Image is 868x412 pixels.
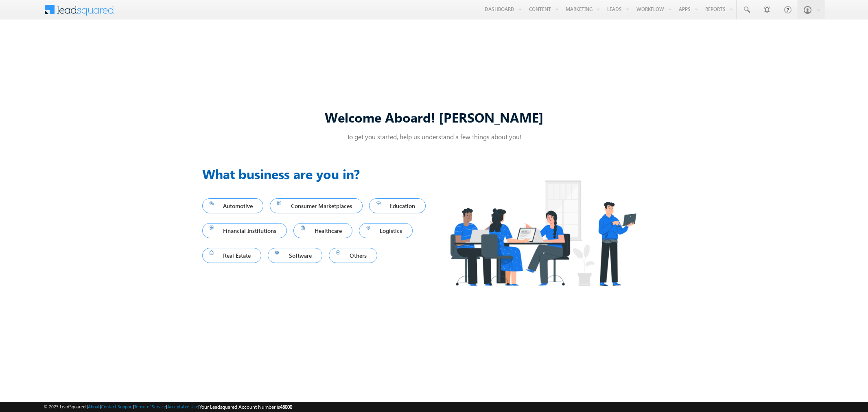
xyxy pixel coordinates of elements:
[277,200,355,211] span: Consumer Marketplaces
[210,200,256,211] span: Automotive
[202,132,666,141] p: To get you started, help us understand a few things about you!
[167,404,198,409] a: Acceptable Use
[336,250,370,261] span: Others
[280,404,292,410] span: 48000
[210,250,254,261] span: Real Estate
[202,164,434,184] h3: What business are you in?
[101,404,133,409] a: Contact Support
[199,404,292,410] span: Your Leadsquared Account Number is
[376,200,419,211] span: Education
[202,108,666,126] div: Welcome Aboard! [PERSON_NAME]
[210,225,280,236] span: Financial Institutions
[44,403,292,411] span: © 2025 LeadSquared | | | | |
[275,250,315,261] span: Software
[366,225,406,236] span: Logistics
[301,225,345,236] span: Healthcare
[434,164,652,302] img: Industry.png
[88,404,100,409] a: About
[134,404,166,409] a: Terms of Service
